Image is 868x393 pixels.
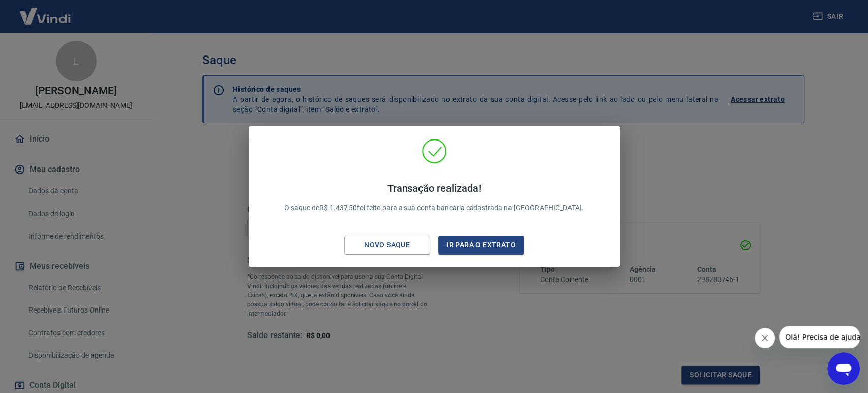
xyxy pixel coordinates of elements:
button: Ir para o extrato [438,236,524,255]
div: Novo saque [352,239,422,251]
h4: Transação realizada! [284,182,584,194]
span: Olá! Precisa de ajuda? [6,7,85,15]
iframe: Botão para abrir a janela de mensagens [827,352,860,385]
button: Novo saque [344,236,430,255]
p: O saque de R$ 1.437,50 foi feito para a sua conta bancária cadastrada na [GEOGRAPHIC_DATA]. [284,182,584,213]
iframe: Mensagem da empresa [779,326,860,348]
iframe: Fechar mensagem [755,328,775,348]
